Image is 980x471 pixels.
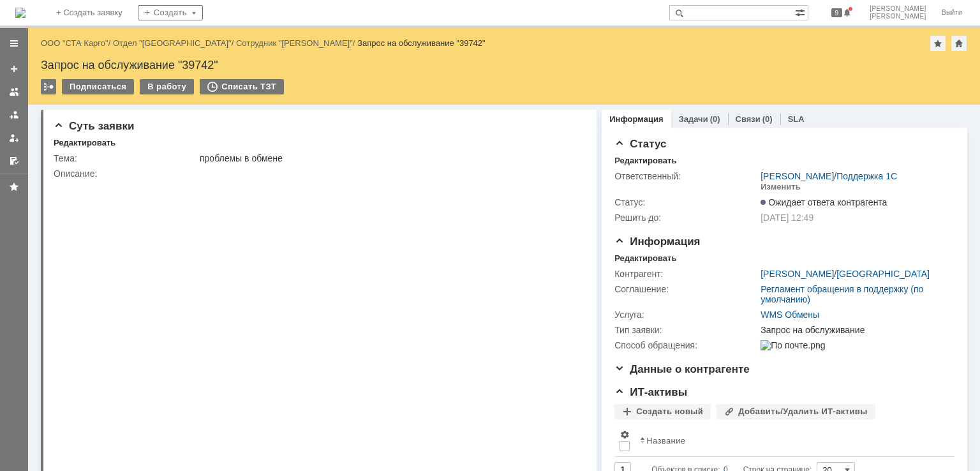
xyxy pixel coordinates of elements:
[614,171,758,181] div: Ответственный:
[646,436,685,445] div: Название
[236,38,357,48] div: /
[762,114,773,124] div: (0)
[609,114,663,124] a: Информация
[836,269,930,279] a: [GEOGRAPHIC_DATA]
[4,128,24,148] a: Мои заявки
[836,171,897,181] a: Поддержка 1С
[870,5,926,13] span: [PERSON_NAME]
[54,138,115,148] div: Редактировать
[788,114,805,124] a: SLA
[761,269,930,279] div: /
[357,38,486,48] div: Запрос на обслуживание "39742"
[614,340,758,350] div: Способ обращения:
[635,424,944,457] th: Название
[41,59,967,71] div: Запрос на обслуживание "39742"
[54,168,581,179] div: Описание:
[4,82,24,102] a: Заявки на командах
[614,156,676,166] div: Редактировать
[138,5,203,20] div: Создать
[113,38,232,48] a: Отдел "[GEOGRAPHIC_DATA]"
[54,120,134,132] span: Суть заявки
[761,197,887,207] span: Ожидает ответа контрагента
[614,386,687,398] span: ИТ-активы
[4,151,24,171] a: Мои согласования
[614,197,758,207] div: Статус:
[41,79,56,94] div: Работа с массовостью
[795,6,808,18] span: Расширенный поиск
[54,153,197,163] div: Тема:
[614,310,758,320] div: Услуга:
[951,36,967,51] div: Сделать домашней страницей
[930,36,946,51] div: Добавить в избранное
[113,38,236,48] div: /
[831,8,843,17] span: 9
[761,171,897,181] div: /
[200,153,579,163] div: проблемы в обмене
[614,284,758,294] div: Соглашение:
[761,269,834,279] a: [PERSON_NAME]
[761,182,801,192] div: Изменить
[620,430,630,440] span: Настройки
[761,325,948,335] div: Запрос на обслуживание
[15,8,26,18] a: Перейти на домашнюю страницу
[236,38,353,48] a: Сотрудник "[PERSON_NAME]"
[761,213,813,223] span: [DATE] 12:49
[710,114,720,124] div: (0)
[614,325,758,335] div: Тип заявки:
[614,138,666,150] span: Статус
[614,235,700,248] span: Информация
[614,253,676,264] div: Редактировать
[614,269,758,279] div: Контрагент:
[4,59,24,79] a: Создать заявку
[761,284,923,304] a: Регламент обращения в поддержку (по умолчанию)
[4,105,24,125] a: Заявки в моей ответственности
[41,38,108,48] a: ООО "СТА Карго"
[679,114,708,124] a: Задачи
[761,171,834,181] a: [PERSON_NAME]
[761,310,819,320] a: WMS Обмены
[614,213,758,223] div: Решить до:
[761,340,825,350] img: По почте.png
[870,13,926,20] span: [PERSON_NAME]
[41,38,113,48] div: /
[15,8,26,18] img: logo
[736,114,761,124] a: Связи
[614,363,750,375] span: Данные о контрагенте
